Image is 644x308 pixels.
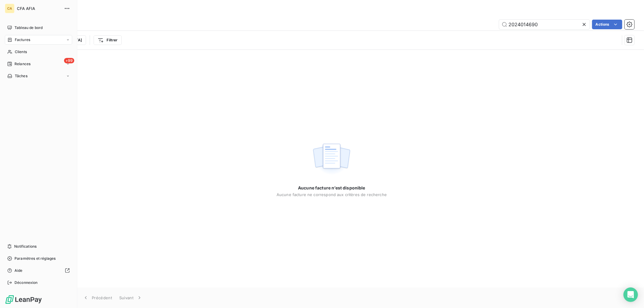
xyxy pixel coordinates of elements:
span: Notifications [14,244,37,249]
span: +99 [64,58,74,63]
span: Relances [14,61,30,67]
img: empty state [312,140,351,178]
span: Aucune facture n’est disponible [298,185,365,191]
button: Précédent [79,291,116,304]
a: Aide [5,266,72,275]
span: CFA AFIA [17,6,60,11]
button: Filtrer [94,35,121,45]
span: Aucune facture ne correspond aux critères de recherche [277,192,387,197]
div: CA [5,4,14,13]
span: Factures [15,37,30,43]
span: Déconnexion [14,280,38,285]
button: Suivant [116,291,146,304]
span: Tâches [15,73,27,79]
input: Rechercher [499,20,590,29]
div: Open Intercom Messenger [623,287,638,302]
img: Logo LeanPay [5,295,42,304]
button: Actions [592,20,622,29]
span: Tableau de bord [14,25,43,30]
span: Clients [15,49,27,55]
span: Paramètres et réglages [14,256,56,261]
span: Aide [14,268,23,273]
